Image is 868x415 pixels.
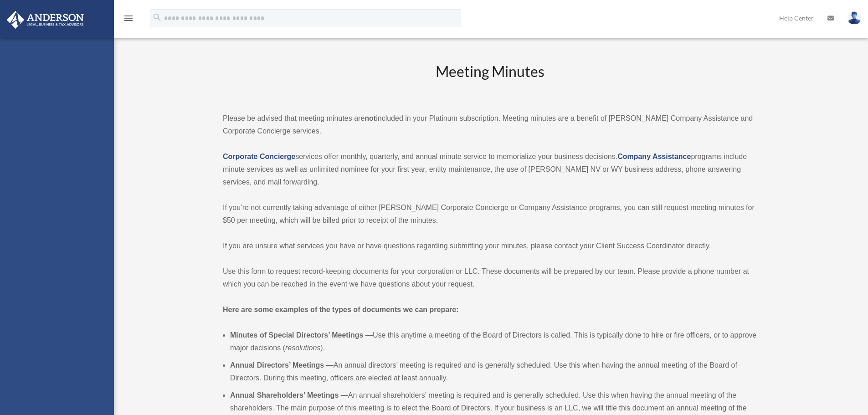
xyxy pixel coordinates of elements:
[365,114,376,122] strong: not
[223,306,459,313] strong: Here are some examples of the types of documents we can prepare:
[847,11,861,25] img: User Pic
[123,16,134,24] a: menu
[123,13,134,24] i: menu
[4,11,87,29] img: Anderson Advisors Platinum Portal
[223,112,757,138] p: Please be advised that meeting minutes are included in your Platinum subscription. Meeting minute...
[617,153,691,160] a: Company Assistance
[223,153,295,160] a: Corporate Concierge
[223,265,757,291] p: Use this form to request record-keeping documents for your corporation or LLC. These documents wi...
[230,329,757,354] li: Use this anytime a meeting of the Board of Directors is called. This is typically done to hire or...
[285,344,320,352] em: resolutions
[230,359,757,384] li: An annual directors’ meeting is required and is generally scheduled. Use this when having the ann...
[230,331,373,339] b: Minutes of Special Directors’ Meetings —
[223,240,757,252] p: If you are unsure what services you have or have questions regarding submitting your minutes, ple...
[230,391,348,399] b: Annual Shareholders’ Meetings —
[152,12,162,22] i: search
[230,361,334,369] b: Annual Directors’ Meetings —
[223,61,757,99] h2: Meeting Minutes
[223,150,757,189] p: services offer monthly, quarterly, and annual minute service to memorialize your business decisio...
[223,201,757,227] p: If you’re not currently taking advantage of either [PERSON_NAME] Corporate Concierge or Company A...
